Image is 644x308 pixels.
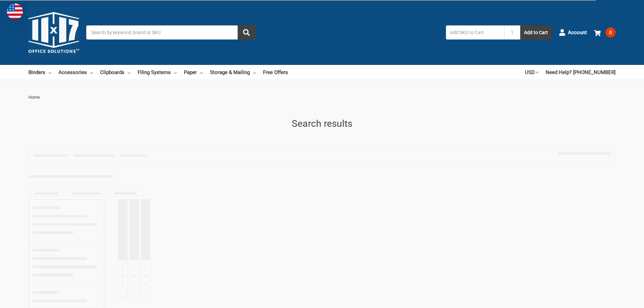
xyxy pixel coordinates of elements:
[86,25,255,40] input: Search by keyword, brand or SKU
[28,117,616,131] h1: Search results
[568,29,587,37] span: Account
[263,65,288,80] a: Free Offers
[28,7,79,58] img: 11x17.com
[100,65,130,80] a: Clipboards
[546,65,616,80] a: Need Help? [PHONE_NUMBER]
[520,25,552,40] button: Add to Cart
[605,27,616,38] span: 0
[588,290,644,308] iframe: Google Customer Reviews
[210,65,256,80] a: Storage & Mailing
[138,65,177,80] a: Filing Systems
[7,3,23,20] img: duty and tax information for United States
[184,65,203,80] a: Paper
[525,65,539,80] a: USD
[446,25,504,40] input: Add SKU to Cart
[28,95,40,100] span: Home
[594,24,616,41] a: 0
[28,65,51,80] a: Binders
[559,24,587,41] a: Account
[58,65,93,80] a: Accessories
